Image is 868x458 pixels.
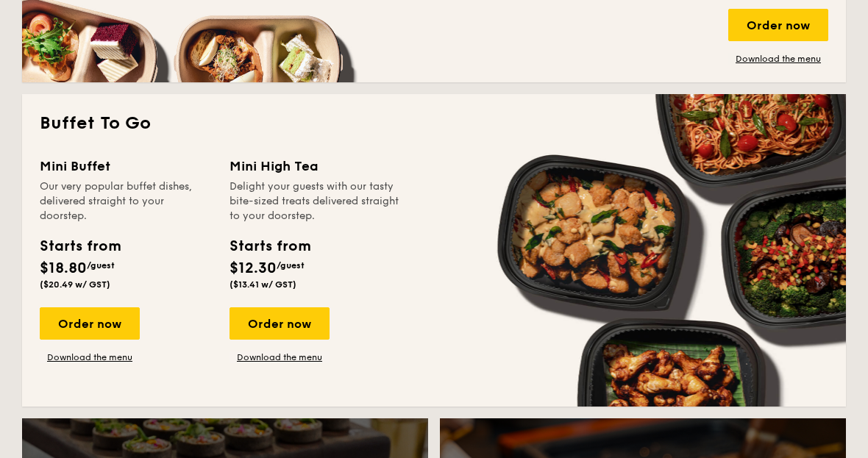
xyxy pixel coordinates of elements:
div: Mini Buffet [40,156,212,176]
a: Download the menu [230,351,330,363]
span: $18.80 [40,260,87,277]
span: ($13.41 w/ GST) [230,279,296,290]
div: Starts from [230,235,310,257]
span: ($20.49 w/ GST) [40,279,110,290]
span: /guest [277,260,305,271]
a: Download the menu [728,53,828,65]
div: Order now [230,307,330,340]
a: Download the menu [40,351,140,363]
div: Order now [728,9,828,41]
div: Starts from [40,235,120,257]
div: Delight your guests with our tasty bite-sized treats delivered straight to your doorstep. [230,179,402,223]
div: Order now [40,307,140,340]
span: $12.30 [230,260,277,277]
span: /guest [87,260,115,271]
div: Our very popular buffet dishes, delivered straight to your doorstep. [40,179,212,223]
h2: Buffet To Go [40,112,828,135]
div: Mini High Tea [230,156,402,176]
